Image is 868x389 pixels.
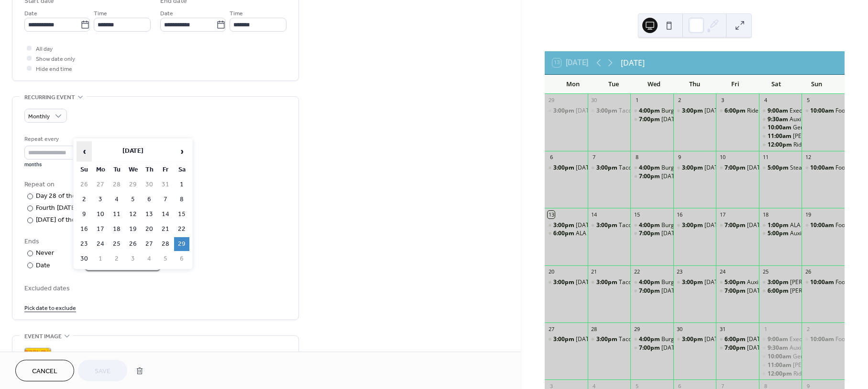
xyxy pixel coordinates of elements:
div: General Meeting [793,124,838,132]
div: Taco [DATE] [619,221,652,229]
td: 13 [142,207,157,221]
span: 7:00pm [639,115,661,124]
span: Excluded dates [24,284,286,294]
button: Cancel [15,360,74,381]
div: [DATE] Party & Potluck [747,335,807,343]
th: Su [77,163,92,177]
div: Riders Meeting [759,370,802,378]
div: 13 [548,211,555,218]
div: [PERSON_NAME] Meeting [793,361,861,369]
div: 30 [676,325,683,332]
span: 10:00am [768,124,793,132]
div: Burgers & Fries [661,335,703,343]
span: 12:00pm [768,141,793,149]
div: Tue [593,75,634,94]
th: We [125,163,141,177]
span: 4:00pm [639,107,661,115]
th: Th [142,163,157,177]
td: 4 [109,193,124,206]
div: Taco [DATE] [619,278,652,286]
div: 18 [762,211,769,218]
span: 11:00am [768,361,793,369]
div: Fri [715,75,756,94]
div: Football Sundays [802,221,845,229]
span: 4:00pm [639,221,661,229]
td: 30 [142,178,157,192]
div: Taco [DATE] [619,335,652,343]
div: [DATE] Night Karaoke [747,287,805,295]
td: 10 [93,207,108,221]
div: Football Sundays [802,278,845,286]
td: 19 [125,222,141,236]
div: Ends [24,237,285,247]
span: 9:00am [768,335,790,343]
td: 3 [125,252,141,266]
td: 4 [142,252,157,266]
div: Auxiliary Pasta Night [790,229,845,238]
div: Riders SoCal Bike Night [747,107,809,115]
div: Mon [552,75,593,94]
td: 24 [93,237,108,251]
div: 14 [591,211,598,218]
td: 2 [77,193,92,206]
div: 11 [762,154,769,161]
div: Thu [674,75,715,94]
span: 7:00pm [725,221,747,229]
td: 26 [77,178,92,192]
div: Day 28 of the month [36,191,98,201]
div: 16 [676,211,683,218]
div: Burgers & Fries [630,107,673,115]
td: 27 [93,178,108,192]
div: Auxiliary Unit 574 Breakfast [790,344,864,352]
div: 19 [804,211,812,218]
span: 6:00pm [725,107,747,115]
td: 29 [174,237,189,251]
div: [DATE] [621,57,645,69]
div: [DATE] Night Karaoke [747,164,805,172]
div: Friday Night Karaoke [716,221,759,229]
span: 10:00am [810,221,835,229]
td: 5 [158,252,173,266]
div: Wednesday Night Karaoke [630,344,673,352]
div: 2 [676,97,683,104]
td: 31 [158,178,173,192]
td: 7 [158,193,173,206]
div: SAL Car Night [759,278,802,286]
span: Show date only [36,54,75,64]
div: [DATE] Chili Dogs [704,164,751,172]
div: [DATE] Night Karaoke [747,221,805,229]
span: 11:00am [768,132,793,140]
td: 16 [77,222,92,236]
div: ALA Unit 574 Juniors Meeting [790,221,868,229]
div: [DATE] Night Karaoke [661,287,719,295]
div: Football Sundays [802,107,845,115]
span: 4:00pm [639,164,661,172]
div: Burgers & Fries [661,164,703,172]
div: Executive Committe Meeting [790,107,866,115]
div: [DATE] Chili Dogs [704,278,751,286]
span: 5:00pm [768,229,790,238]
span: 7:00pm [725,344,747,352]
span: 3:00pm [596,221,619,229]
div: 10 [719,154,726,161]
th: Tu [109,163,124,177]
span: 3:00pm [596,278,619,286]
div: Burgers & Fries [630,278,673,286]
div: 23 [676,268,683,275]
span: Cancel [32,366,57,377]
td: 20 [142,222,157,236]
div: Auxiliary Pasta Night [759,229,802,238]
span: 10:00am [810,335,835,343]
div: Steak Night [759,164,802,172]
div: SAL Meeting [759,132,802,140]
div: Wednesday Night Karaoke [630,287,673,295]
div: Sun [796,75,837,94]
span: 3:00pm [682,278,704,286]
span: 9:30am [768,115,790,124]
div: General Meeting [759,124,802,132]
div: 25 [762,268,769,275]
div: Monday's Mr Bill's Crock Pot Meals [545,278,588,286]
div: Burgers & Fries [661,107,703,115]
div: Burgers & Fries [661,221,703,229]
